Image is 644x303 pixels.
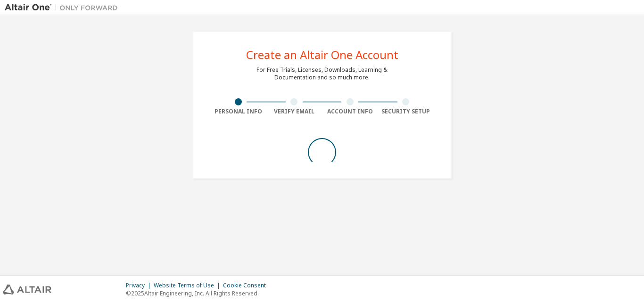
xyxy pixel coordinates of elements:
[322,108,378,115] div: Account Info
[210,108,266,115] div: Personal Info
[266,108,322,115] div: Verify Email
[223,282,272,289] div: Cookie Consent
[246,49,398,61] div: Create an Altair One Account
[378,108,434,115] div: Security Setup
[126,282,154,289] div: Privacy
[154,282,223,289] div: Website Terms of Use
[3,285,51,294] img: altair_logo.svg
[126,289,272,297] p: © 2025 Altair Engineering, Inc. All Rights Reserved.
[5,3,123,12] img: Altair One
[256,66,388,81] div: For Free Trials, Licenses, Downloads, Learning & Documentation and so much more.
